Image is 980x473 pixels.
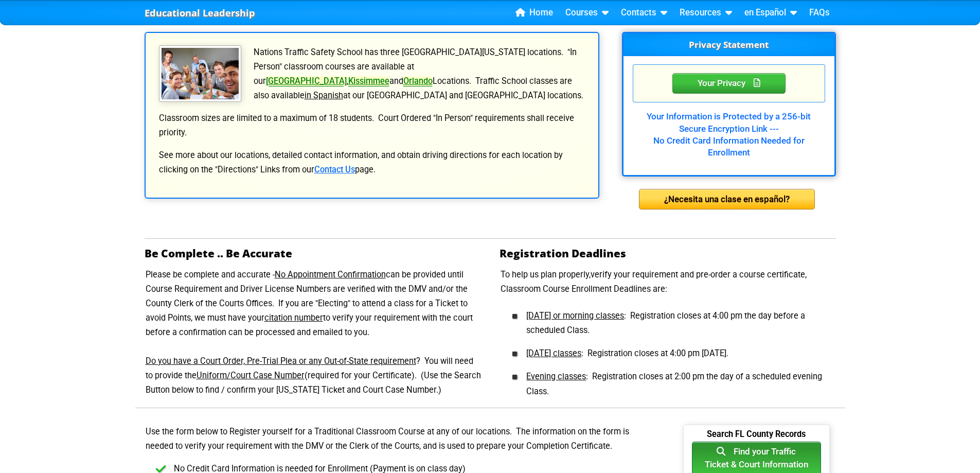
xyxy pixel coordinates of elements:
b: Search FL County Records [707,429,806,447]
a: Orlando [403,76,433,86]
a: Courses [561,5,613,21]
u: Evening classes [526,372,586,381]
p: Please be complete and accurate - can be provided until Course Requirement and Driver License Num... [145,268,481,397]
a: Educational Leadership [145,5,255,22]
a: Resources [675,5,736,21]
u: citation number [264,313,323,323]
h2: Registration Deadlines [500,247,836,259]
u: [DATE] or morning classes [526,311,624,321]
div: Privacy Statement [672,73,786,94]
img: Traffic School Students [159,45,241,102]
h2: Be Complete .. Be Accurate [145,247,481,259]
li: : Registration closes at 4:00 pm the day before a scheduled Class. [516,305,836,339]
u: [DATE] classes [526,348,581,358]
a: FAQs [805,5,834,21]
p: Nations Traffic Safety School has three [GEOGRAPHIC_DATA][US_STATE] locations. "In Person" classr... [158,45,586,103]
a: Kissimmee [348,76,389,86]
li: : Registration closes at 2:00 pm the day of a scheduled evening Class. [516,361,836,399]
li: : Registration closes at 4:00 pm [DATE]. [516,338,836,361]
p: To help us plan properly,verify your requirement and pre-order a course certificate, Classroom Co... [500,268,836,296]
a: Contacts [617,5,671,21]
u: Uniform/Court Case Number [197,371,305,380]
p: Use the form below to Register yourself for a Traditional Classroom Course at any of our location... [145,425,658,453]
a: ¿Necesita una clase en español? [639,194,815,204]
u: No Appointment Confirmation [275,270,386,279]
u: in Spanish [305,91,343,100]
a: Your Privacy [672,76,786,89]
p: Classroom sizes are limited to a maximum of 18 students. Court Ordered "In Person" requirements s... [158,111,586,140]
div: ¿Necesita una clase en español? [639,189,815,209]
div: Your Information is Protected by a 256-bit Secure Encryption Link --- No Credit Card Information ... [633,102,825,159]
u: Do you have a Court Order, Pre-Trial Plea or any Out-of-State requirement [146,356,416,366]
a: Contact Us [314,165,355,174]
h3: Privacy Statement [623,33,834,56]
a: [GEOGRAPHIC_DATA] [266,76,347,86]
a: en Español [740,5,801,21]
a: Home [511,5,557,21]
p: See more about our locations, detailed contact information, and obtain driving directions for eac... [158,148,586,177]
